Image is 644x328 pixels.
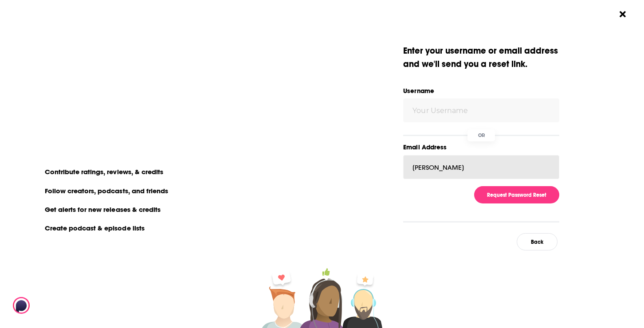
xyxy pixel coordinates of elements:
li: Get alerts for new releases & credits [39,203,167,215]
li: Create podcast & episode lists [39,222,151,234]
a: create an account [82,47,169,59]
button: Request Password Reset [474,186,559,203]
button: Close Button [614,6,631,23]
img: Podchaser - Follow, Share and Rate Podcasts [13,297,98,314]
li: Contribute ratings, reviews, & credits [39,166,170,177]
a: Podchaser - Follow, Share and Rate Podcasts [13,297,91,314]
li: On Podchaser you can: [39,150,217,159]
div: OR [467,129,495,141]
li: Follow creators, podcasts, and friends [39,185,175,196]
input: Your Username [403,98,559,122]
button: Back [517,233,557,250]
label: Email Address [403,141,559,153]
input: Your Email Address [403,155,559,179]
label: Username [403,85,559,97]
div: Enter your username or email address and we ' ll send you a reset link. [403,44,559,71]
